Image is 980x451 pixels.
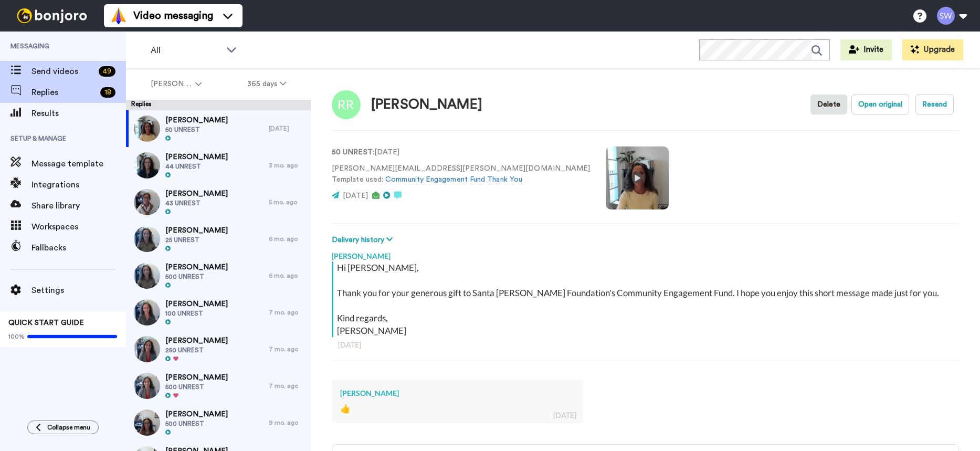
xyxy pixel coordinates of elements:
div: Hi [PERSON_NAME], Thank you for your generous gift to Santa [PERSON_NAME] Foundation's Community ... [337,261,956,337]
div: 7 mo. ago [269,345,305,353]
img: 4bad275c-0e92-4713-9d71-a2c1f9a35b81-thumb.jpg [134,410,160,436]
button: Resend [915,95,954,114]
button: Collapse menu [27,421,99,434]
div: 9 mo. ago [269,418,305,427]
a: Community Engagement Fund Thank You [385,176,522,183]
div: [PERSON_NAME] [371,97,482,112]
a: [PERSON_NAME]500 UNREST6 mo. ago [126,257,311,294]
img: Image of Roger Royse [332,90,361,119]
span: Fallbacks [31,242,126,254]
span: 44 UNREST [165,162,228,171]
a: [PERSON_NAME]500 UNREST9 mo. ago [126,404,311,441]
span: Message template [31,158,126,170]
span: 100% [8,332,25,341]
span: [PERSON_NAME] [165,335,228,346]
span: 250 UNREST [165,346,228,354]
span: Integrations [31,179,126,191]
span: 50 UNREST [165,125,228,134]
span: [PERSON_NAME] [165,225,228,236]
div: 7 mo. ago [269,382,305,390]
span: 43 UNREST [165,199,228,207]
a: [PERSON_NAME]500 UNREST7 mo. ago [126,368,311,404]
span: Share library [31,200,126,212]
span: Results [31,107,126,120]
div: 18 [100,87,115,98]
span: Video messaging [133,8,213,23]
img: c93336a5-e73c-41ff-84cf-357fbf038946-thumb.jpg [134,299,160,326]
button: Upgrade [902,39,963,60]
img: 1551ae3a-bee7-400c-a0a1-3500ae4c298d-thumb.jpg [134,373,160,399]
span: 500 UNREST [165,272,228,281]
img: 2cc52d77-5c88-400c-869b-71a1127049f9-thumb.jpg [134,116,160,142]
span: All [151,44,221,57]
span: QUICK START GUIDE [8,319,84,327]
button: Invite [840,39,892,60]
span: [PERSON_NAME] [165,372,228,383]
a: [PERSON_NAME]25 UNREST6 mo. ago [126,221,311,257]
img: ffc5449a-b82e-4ba1-a9e7-1c8a1a611d8c-thumb.jpg [134,263,160,289]
span: [PERSON_NAME] [165,115,228,125]
div: [DATE] [553,410,576,421]
a: [PERSON_NAME]50 UNREST[DATE] [126,110,311,147]
p: : [DATE] [332,147,590,158]
span: 500 UNREST [165,419,228,428]
span: [PERSON_NAME] [165,299,228,309]
span: [PERSON_NAME] [165,262,228,272]
div: [PERSON_NAME] [340,388,574,398]
div: 7 mo. ago [269,308,305,317]
span: [PERSON_NAME] [165,188,228,199]
span: Workspaces [31,221,126,233]
p: [PERSON_NAME][EMAIL_ADDRESS][PERSON_NAME][DOMAIN_NAME] Template used: [332,163,590,185]
span: Settings [31,284,126,297]
div: Replies [126,100,311,110]
span: 500 UNREST [165,383,228,391]
img: bj-logo-header-white.svg [13,8,91,23]
div: 👍 [340,403,574,415]
div: 6 mo. ago [269,235,305,243]
span: 25 UNREST [165,236,228,244]
div: [DATE] [269,124,305,133]
div: 49 [99,66,115,77]
span: [DATE] [343,192,368,200]
span: [PERSON_NAME] [165,152,228,162]
span: [PERSON_NAME] [165,409,228,419]
img: f1c9a5bb-9ce0-46d0-aeb8-ebfeedeca996-thumb.jpg [134,226,160,252]
span: Collapse menu [47,423,90,432]
div: [DATE] [338,340,953,350]
span: Send videos [31,65,94,78]
a: [PERSON_NAME]44 UNREST3 mo. ago [126,147,311,184]
a: [PERSON_NAME]43 UNREST5 mo. ago [126,184,311,221]
button: Open original [851,95,909,114]
a: [PERSON_NAME]250 UNREST7 mo. ago [126,331,311,368]
div: 6 mo. ago [269,271,305,280]
strong: 50 UNREST [332,149,373,156]
button: [PERSON_NAME] [128,75,225,93]
button: 365 days [225,75,309,93]
div: [PERSON_NAME] [332,246,959,261]
a: [PERSON_NAME]100 UNREST7 mo. ago [126,294,311,331]
span: 100 UNREST [165,309,228,318]
button: Delivery history [332,234,396,246]
div: 3 mo. ago [269,161,305,170]
span: [PERSON_NAME] [151,79,193,89]
img: 7fcba338-7749-49a3-bce3-68a32107e5c0-thumb.jpg [134,336,160,362]
img: vm-color.svg [110,7,127,24]
div: 5 mo. ago [269,198,305,206]
span: Replies [31,86,96,99]
img: e18b14ec-6812-45fb-8564-e171ab817dd2-thumb.jpg [134,152,160,179]
img: 5f061d1f-2f31-4e4d-81e9-953ebaa97531-thumb.jpg [134,189,160,215]
button: Delete [810,95,847,114]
